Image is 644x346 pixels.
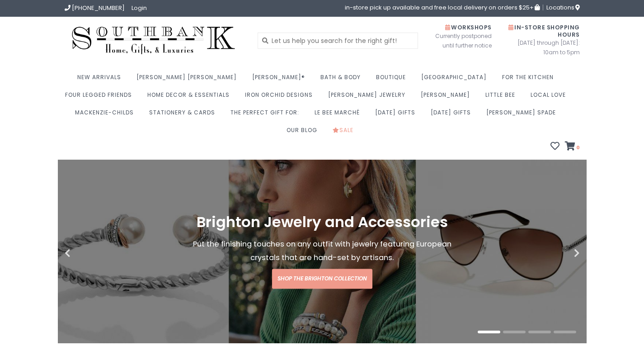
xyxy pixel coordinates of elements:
a: Home Decor & Essentials [147,89,234,106]
span: Workshops [445,24,492,31]
a: Locations [543,5,580,10]
a: [PERSON_NAME]® [252,71,310,89]
a: [DATE] Gifts [431,106,475,124]
a: The perfect gift for: [230,106,304,124]
a: Four Legged Friends [65,89,136,106]
input: Let us help you search for the right gift! [258,33,418,49]
a: Login [132,4,147,12]
span: In-Store Shopping Hours [508,24,580,38]
button: Next [535,249,580,258]
button: Previous [65,249,110,258]
span: 0 [575,144,580,151]
a: Shop the Brighton Collection [272,269,372,289]
a: [PHONE_NUMBER] [65,4,125,12]
a: Bath & Body [320,71,365,89]
img: Southbank Gift Company -- Home, Gifts, and Luxuries [65,24,243,57]
span: in-store pick up available and free local delivery on orders $25+ [345,5,540,10]
span: Put the finishing touches on any outfit with jewelry featuring European crystals that are hand-se... [193,239,451,263]
span: [DATE] through [DATE]: 10am to 5pm [505,38,580,57]
a: [GEOGRAPHIC_DATA] [421,71,491,89]
a: Iron Orchid Designs [245,89,317,106]
a: MacKenzie-Childs [75,106,138,124]
a: Local Love [531,89,570,106]
a: [PERSON_NAME] Spade [486,106,560,124]
a: Boutique [376,71,410,89]
a: Sale [333,124,358,142]
button: 4 of 4 [554,331,576,333]
span: Locations [546,3,580,12]
a: [PERSON_NAME] Jewelry [328,89,410,106]
a: [PERSON_NAME] [PERSON_NAME] [136,71,241,89]
a: For the Kitchen [502,71,558,89]
span: [PHONE_NUMBER] [72,4,125,12]
a: [DATE] Gifts [375,106,420,124]
h1: Brighton Jewelry and Accessories [183,214,461,231]
button: 3 of 4 [528,331,551,333]
button: 2 of 4 [503,331,526,333]
a: Stationery & Cards [149,106,220,124]
button: 1 of 4 [478,331,500,333]
a: [PERSON_NAME] [421,89,475,106]
a: Le Bee Marché [315,106,364,124]
a: Little Bee [485,89,520,106]
a: Our Blog [287,124,322,142]
span: Currently postponed until further notice [424,31,492,50]
a: New Arrivals [77,71,126,89]
a: 0 [565,142,580,152]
